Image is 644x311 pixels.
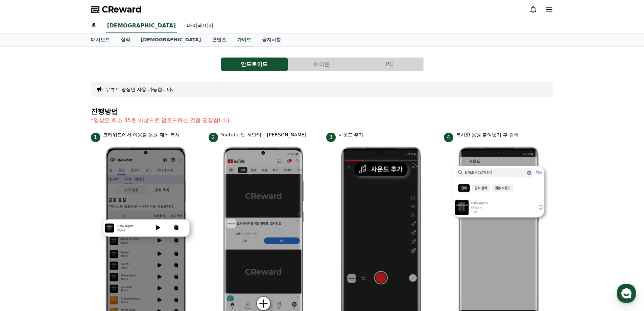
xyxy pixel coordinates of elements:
[456,131,519,138] p: 복사한 음원 붙여넣기 후 검색
[221,131,306,138] p: Youtube 앱 하단의 +[PERSON_NAME]
[221,58,288,71] a: 안드로이드
[91,116,553,125] p: *영상은 최소 35초 이상으로 업로드하는 것을 권장합니다.
[444,133,453,142] span: 4
[103,131,180,138] p: 크리워드에서 이용할 음원 제목 복사
[86,34,115,46] a: 대시보드
[21,225,25,230] span: 홈
[338,131,363,138] p: 사운드 추가
[356,58,423,71] button: PC
[136,34,207,46] a: [DEMOGRAPHIC_DATA]
[104,225,113,230] span: 설정
[2,215,45,231] a: 홈
[45,215,87,231] a: 대화
[115,34,136,46] a: 실적
[326,133,336,142] span: 3
[288,58,356,71] a: 아이폰
[106,19,177,33] a: [DEMOGRAPHIC_DATA]
[62,225,70,230] span: 대화
[234,34,254,46] a: 가이드
[207,34,232,46] a: 콘텐츠
[102,4,142,15] span: CReward
[87,215,130,231] a: 설정
[257,34,286,46] a: 공지사항
[91,133,100,142] span: 1
[86,19,102,33] a: 홈
[91,4,142,15] a: CReward
[221,58,288,71] button: 안드로이드
[181,19,219,33] a: 마이페이지
[288,58,356,71] button: 아이폰
[209,133,218,142] span: 2
[91,108,553,115] h4: 진행방법
[106,86,173,93] button: 유튜브 영상만 사용 가능합니다.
